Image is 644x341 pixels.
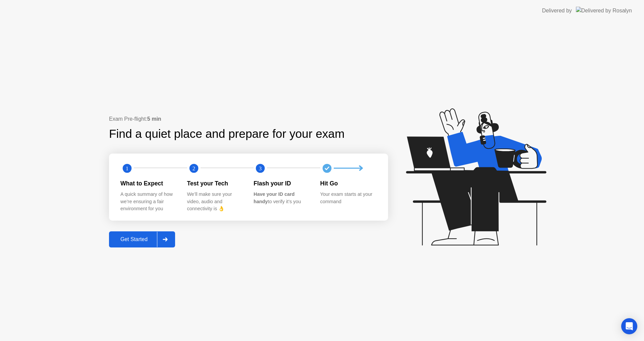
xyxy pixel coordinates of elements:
div: Get Started [111,236,157,242]
div: Delivered by [542,7,572,15]
text: 2 [192,165,195,171]
img: Delivered by Rosalyn [576,7,632,14]
div: to verify it’s you [254,191,310,205]
b: Have your ID card handy [254,191,294,204]
div: Find a quiet place and prepare for your exam [109,125,345,143]
div: Hit Go [320,179,376,188]
button: Get Started [109,231,175,247]
div: What to Expect [120,179,176,188]
div: Exam Pre-flight: [109,115,388,123]
div: A quick summary of how we’re ensuring a fair environment for you [120,191,176,213]
div: Open Intercom Messenger [621,318,637,334]
div: Your exam starts at your command [320,191,376,205]
b: 5 min [147,116,161,122]
text: 1 [126,165,128,171]
div: Test your Tech [187,179,243,188]
text: 3 [259,165,262,171]
div: We’ll make sure your video, audio and connectivity is 👌 [187,191,243,213]
div: Flash your ID [254,179,310,188]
